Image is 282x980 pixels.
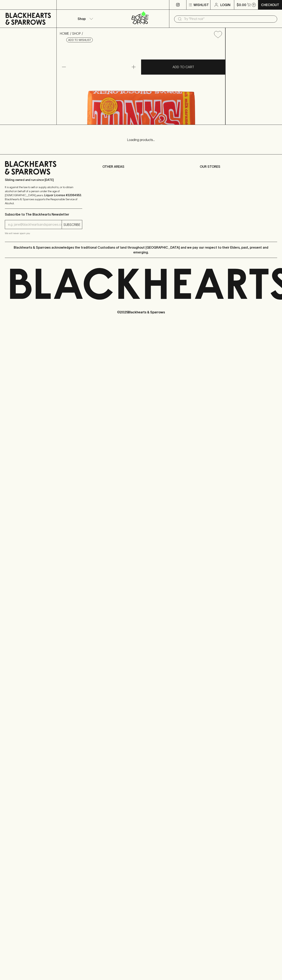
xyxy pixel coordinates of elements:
[57,10,113,28] button: Shop
[57,2,60,7] p: ⠀
[173,65,194,69] p: ADD TO CART
[5,231,82,235] p: We will never spam you
[63,222,80,227] p: SUBSCRIBE
[141,59,225,75] button: ADD TO CART
[8,221,62,228] input: e.g. jane@blackheartsandsparrows.com.au
[4,137,278,142] p: Loading products...
[66,38,93,42] button: Add to wishlist
[220,2,230,7] p: Login
[253,4,255,6] p: 0
[57,41,225,125] img: 79458.png
[102,164,180,169] p: OTHER AREAS
[237,2,246,7] p: $0.00
[184,16,274,22] input: Try "Pinot noir"
[60,32,69,35] a: HOME
[5,178,82,182] p: Sibling owned and run since [DATE]
[62,220,82,229] button: SUBSCRIBE
[44,194,81,197] strong: Liquor License #32064953
[261,2,279,7] p: Checkout
[5,185,82,205] p: It is against the law to sell or supply alcohol to, or to obtain alcohol on behalf of a person un...
[78,16,86,21] p: Shop
[8,245,274,255] p: Blackhearts & Sparrows acknowledges the traditional Custodians of land throughout [GEOGRAPHIC_DAT...
[72,32,81,35] a: SHOP
[5,212,82,217] p: Subscribe to The Blackhearts Newsletter
[194,2,209,7] p: Wishlist
[212,29,224,40] button: Add to wishlist
[200,164,277,169] p: OUR STORES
